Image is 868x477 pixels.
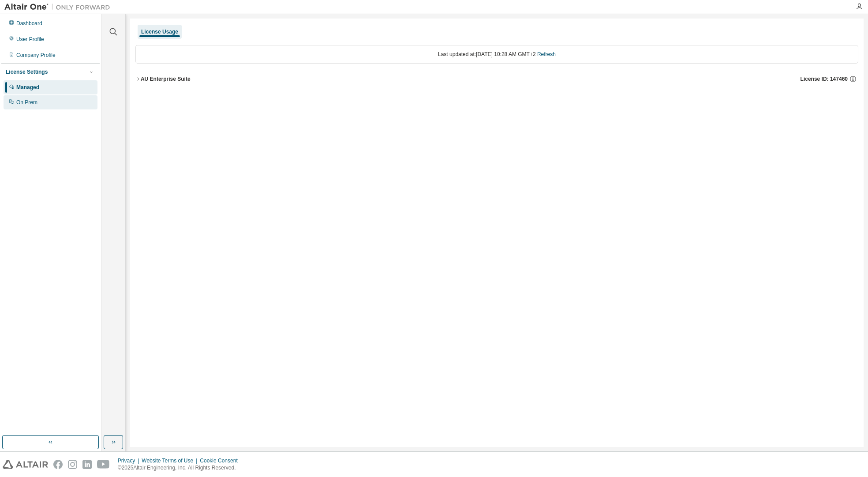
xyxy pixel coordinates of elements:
div: License Settings [6,68,48,75]
div: AU Enterprise Suite [141,75,191,83]
img: altair_logo.svg [3,460,48,469]
div: Website Terms of Use [142,457,200,464]
div: User Profile [16,36,44,43]
span: License ID: 147460 [801,75,848,83]
img: linkedin.svg [82,460,92,469]
img: facebook.svg [53,460,63,469]
div: Privacy [118,457,142,464]
img: Altair One [4,3,115,11]
div: Managed [16,84,39,91]
a: Refresh [537,51,556,57]
div: On Prem [16,99,37,106]
div: License Usage [141,28,178,35]
img: youtube.svg [97,460,110,469]
p: © 2025 Altair Engineering, Inc. All Rights Reserved. [118,464,243,472]
div: Dashboard [16,20,42,27]
div: Cookie Consent [200,457,243,464]
img: instagram.svg [68,460,77,469]
div: Company Profile [16,52,56,59]
div: Last updated at: [DATE] 10:28 AM GMT+2 [135,45,858,64]
button: AU Enterprise SuiteLicense ID: 147460 [135,69,858,89]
